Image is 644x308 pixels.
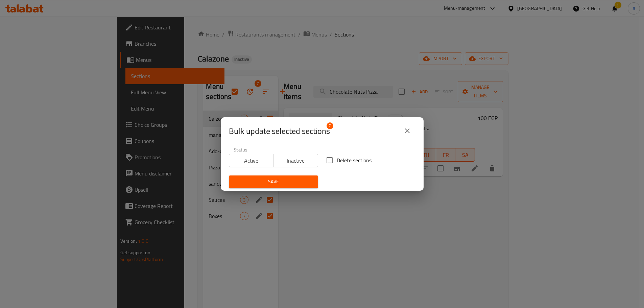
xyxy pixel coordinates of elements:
button: close [399,123,415,139]
span: Active [232,156,271,166]
button: Active [229,154,274,167]
span: Selected section count [229,126,330,137]
span: Inactive [276,156,315,166]
button: Inactive [273,154,318,167]
span: 7 [327,122,333,129]
span: Delete sections [337,156,372,164]
button: Save [229,175,318,188]
span: Save [234,177,313,186]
